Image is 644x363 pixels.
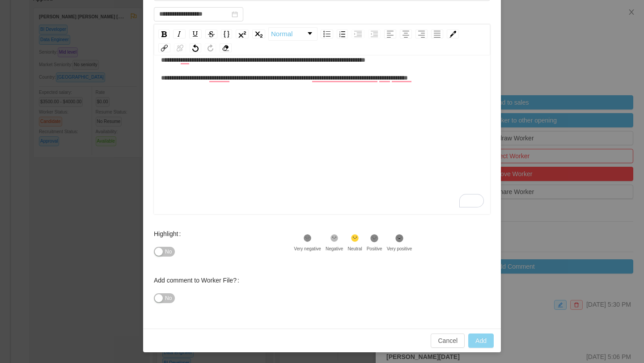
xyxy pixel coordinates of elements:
[384,30,396,38] div: Left
[269,28,317,40] a: Block Type
[157,43,188,52] div: rdw-link-control
[347,245,362,252] div: Neutral
[189,30,202,38] div: Underline
[232,11,238,17] i: icon: calendar
[326,245,343,252] div: Negative
[154,293,175,303] button: Add comment to Worker File?
[431,30,443,38] div: Justify
[157,27,267,41] div: rdw-inline-control
[173,30,186,38] div: Italic
[161,51,483,207] div: To enrich screen reader interactions, please activate Accessibility in Grammarly extension settings
[252,30,265,38] div: Subscript
[468,333,494,348] button: Add
[415,30,428,38] div: Right
[267,27,319,41] div: rdw-block-control
[154,277,243,284] label: Add comment to Worker File?
[218,43,233,52] div: rdw-remove-control
[190,43,201,52] div: Undo
[294,245,321,252] div: Very negative
[221,30,232,38] div: Monospace
[220,43,232,52] div: Remove
[205,30,217,38] div: Strikethrough
[188,43,218,52] div: rdw-history-control
[319,27,382,41] div: rdw-list-control
[321,30,333,38] div: Unordered
[158,30,169,38] div: Bold
[236,30,249,38] div: Superscript
[271,25,292,43] span: Normal
[337,30,348,38] div: Ordered
[154,230,184,237] label: Highlight
[367,245,382,252] div: Positive
[382,27,445,41] div: rdw-textalign-control
[154,24,490,55] div: rdw-toolbar
[431,333,465,348] button: Cancel
[165,247,172,256] span: No
[158,43,170,52] div: Link
[445,27,461,41] div: rdw-color-picker
[400,30,412,38] div: Center
[387,245,412,252] div: Very positive
[205,43,216,52] div: Redo
[165,294,172,303] span: No
[268,27,318,41] div: rdw-dropdown
[154,24,490,214] div: rdw-wrapper
[368,30,381,38] div: Outdent
[154,247,175,257] button: Highlight
[174,43,186,52] div: Unlink
[352,30,364,38] div: Indent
